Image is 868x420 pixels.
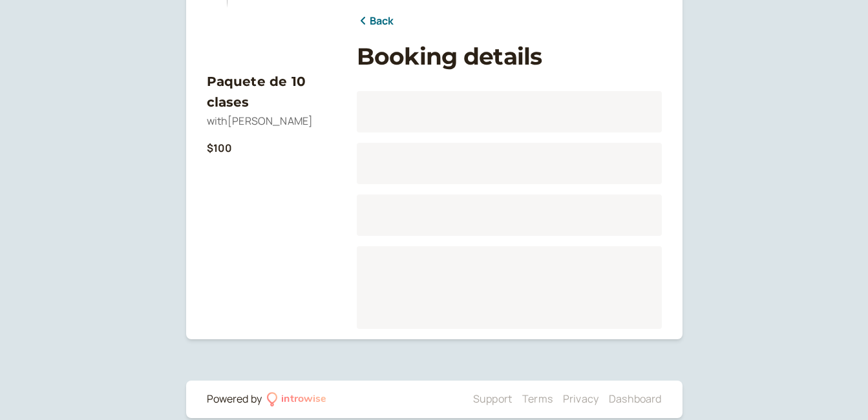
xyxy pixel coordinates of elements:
[207,391,262,408] div: Powered by
[357,246,662,329] div: Loading...
[207,71,336,113] h3: Paquete de 10 clases
[267,391,327,408] a: introwise
[357,143,662,184] div: Loading...
[357,91,662,132] div: Loading...
[207,141,233,155] b: $100
[609,392,661,406] a: Dashboard
[281,391,326,408] div: introwise
[473,392,512,406] a: Support
[357,43,662,70] h1: Booking details
[207,114,313,128] span: with [PERSON_NAME]
[357,13,394,30] a: Back
[357,194,662,236] div: Loading...
[563,392,598,406] a: Privacy
[522,392,553,406] a: Terms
